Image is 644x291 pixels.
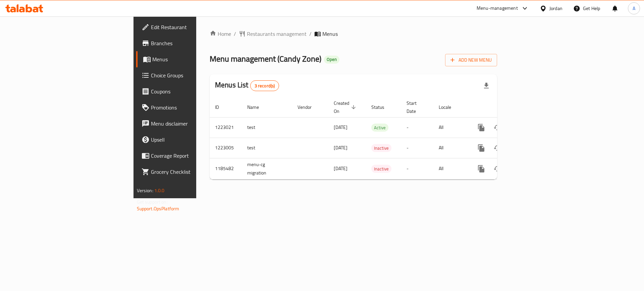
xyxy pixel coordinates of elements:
[242,138,292,158] td: test
[151,103,236,112] span: Promotions
[239,30,307,38] a: Restaurants management
[401,158,433,179] td: -
[151,136,236,144] span: Upsell
[136,99,241,116] a: Promotions
[334,99,358,115] span: Created On
[468,97,543,118] th: Actions
[439,103,460,111] span: Locale
[136,164,241,180] a: Grocery Checklist
[136,35,241,51] a: Branches
[309,30,312,38] li: /
[136,51,241,67] a: Menus
[136,148,241,164] a: Coverage Report
[210,51,321,66] span: Menu management ( Candy Zone )
[433,117,468,138] td: All
[433,138,468,158] td: All
[401,138,433,158] td: -
[473,161,489,177] button: more
[371,165,391,173] span: Inactive
[242,117,292,138] td: test
[151,87,236,95] span: Coupons
[136,116,241,132] a: Menu disclaimer
[250,80,279,91] div: Total records count
[324,56,339,64] div: Open
[334,143,347,152] span: [DATE]
[489,140,505,156] button: Change Status
[433,158,468,179] td: All
[215,80,279,91] h2: Menus List
[334,164,347,173] span: [DATE]
[473,140,489,156] button: more
[371,144,391,152] span: Inactive
[407,99,425,115] span: Start Date
[137,186,153,195] span: Version:
[324,57,339,62] span: Open
[151,168,236,176] span: Grocery Checklist
[137,204,179,213] a: Support.OpsPlatform
[242,158,292,179] td: menu-cg migration
[251,83,279,89] span: 3 record(s)
[151,120,236,128] span: Menu disclaimer
[450,56,492,64] span: Add New Menu
[298,103,320,111] span: Vendor
[136,19,241,35] a: Edit Restaurant
[136,132,241,148] a: Upsell
[401,117,433,138] td: -
[371,144,391,152] div: Inactive
[154,186,165,195] span: 1.0.0
[136,67,241,83] a: Choice Groups
[152,55,236,63] span: Menus
[247,30,307,38] span: Restaurants management
[215,103,228,111] span: ID
[151,23,236,31] span: Edit Restaurant
[210,30,497,38] nav: breadcrumb
[478,78,494,94] div: Export file
[473,120,489,136] button: more
[445,54,497,66] button: Add New Menu
[151,71,236,79] span: Choice Groups
[151,39,236,47] span: Branches
[137,198,168,206] span: Get support on:
[334,123,347,132] span: [DATE]
[136,83,241,99] a: Coupons
[633,5,635,12] span: A
[371,103,393,111] span: Status
[371,165,391,173] div: Inactive
[247,103,268,111] span: Name
[489,161,505,177] button: Change Status
[549,5,562,12] div: Jordan
[322,30,338,38] span: Menus
[477,4,518,12] div: Menu-management
[210,97,543,179] table: enhanced table
[371,124,388,132] span: Active
[151,152,236,160] span: Coverage Report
